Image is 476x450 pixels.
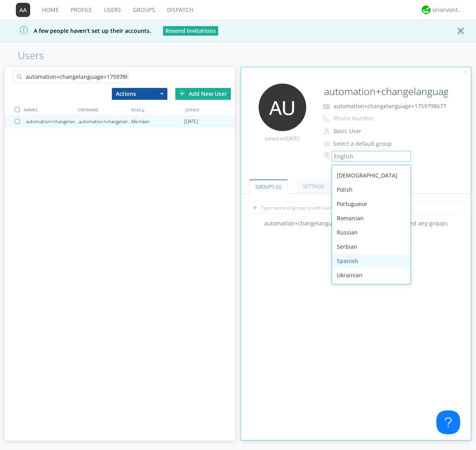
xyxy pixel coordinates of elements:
span: [DATE] [184,116,198,128]
button: Resend Invitations [163,26,218,36]
div: Portuguese [332,197,411,211]
div: automation+changelanguage+1759798677 [79,116,131,128]
img: plus.svg [179,91,185,96]
div: NAMES [22,104,75,115]
div: Ukrainian [332,268,411,282]
div: English [334,153,399,160]
input: Type name of group to add user to [247,202,465,214]
iframe: Toggle Customer Support [436,410,460,434]
img: person-outline.svg [324,128,330,134]
button: Actions [112,88,167,100]
input: Name [321,84,449,99]
a: Settings [297,179,331,193]
div: automation+changelanguage+1759798677 has not joined any groups [241,219,471,227]
div: orionvontas+atlas+automation+org2 [432,6,462,14]
img: phone-outline.svg [323,116,329,122]
img: In groups with Translation enabled, this user's messages will be automatically translated to and ... [324,151,332,160]
div: USERNAME [76,104,129,115]
div: Serbian [332,240,411,254]
img: 29d36aed6fa347d5a1537e7736e6aa13 [422,6,430,14]
div: Spanish [332,254,411,268]
div: JOINED [183,104,237,115]
div: Add New User [175,88,231,100]
div: Romanian [332,211,411,225]
span: automation+changelanguage+1759798677 [334,102,446,110]
a: automation+changelanguage+1759798677automation+changelanguage+1759798677Member[DATE] [5,116,235,128]
div: ROLE [129,104,183,115]
input: Search users [13,71,129,83]
img: 373638.png [16,3,30,17]
div: Russian [332,225,411,240]
button: Basic User [331,126,410,137]
a: Groups (0) [249,179,288,194]
span: A few people haven't set up their accounts. [6,27,151,34]
span: [DATE] [285,135,299,142]
div: automation+changelanguage+1759798677 [26,116,79,128]
img: icon-alert-users-thin-outline.svg [324,138,331,149]
div: [DEMOGRAPHIC_DATA] [332,168,411,183]
img: 373638.png [259,84,306,131]
img: cancel.svg [463,69,469,75]
div: Polish [332,183,411,197]
div: Select a default group [333,140,399,148]
span: Joined on [265,135,299,142]
div: Member [131,116,184,128]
